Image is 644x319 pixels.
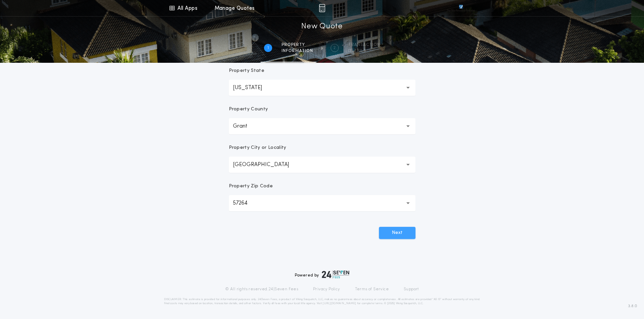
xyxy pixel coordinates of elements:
p: [US_STATE] [233,84,273,92]
a: Terms of Service [355,287,389,292]
button: 57264 [229,195,415,211]
button: [US_STATE] [229,80,415,96]
img: vs-icon [447,5,475,11]
p: DISCLAIMER: This estimate is provided for informational purposes only. 24|Seven Fees, a product o... [164,297,480,305]
button: [GEOGRAPHIC_DATA] [229,157,415,173]
p: 57264 [233,199,258,207]
span: information [282,48,313,54]
p: Grant [233,122,258,130]
h2: 2 [333,45,336,51]
h1: New Quote [301,21,342,32]
a: Support [404,287,419,292]
p: [GEOGRAPHIC_DATA] [233,161,300,169]
a: [URL][DOMAIN_NAME] [323,302,356,305]
button: Grant [229,118,415,134]
div: Powered by [295,270,350,278]
span: details [348,48,380,54]
h2: 1 [267,45,269,51]
p: Property County [229,106,268,113]
a: Privacy Policy [313,287,340,292]
p: Property State [229,68,264,74]
img: img [319,4,325,12]
img: logo [322,270,350,278]
span: Property [282,42,313,48]
p: © All rights reserved. 24|Seven Fees [225,287,298,292]
p: Property Zip Code [229,183,273,190]
span: 3.8.0 [628,303,637,309]
p: Property City or Locality [229,144,286,151]
button: Next [379,227,415,239]
span: Transaction [348,42,380,48]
